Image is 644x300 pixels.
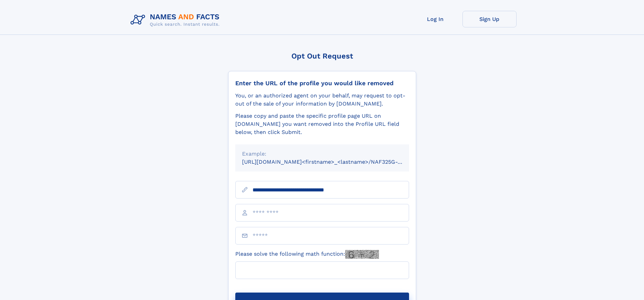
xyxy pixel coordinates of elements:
a: Sign Up [462,11,517,27]
label: Please solve the following math function: [235,250,379,259]
div: Example: [242,150,402,158]
div: You, or an authorized agent on your behalf, may request to opt-out of the sale of your informatio... [235,92,409,108]
img: Logo Names and Facts [128,11,225,29]
div: Please copy and paste the specific profile page URL on [DOMAIN_NAME] you want removed into the Pr... [235,112,409,136]
a: Log In [408,11,462,27]
small: [URL][DOMAIN_NAME]<firstname>_<lastname>/NAF325G-xxxxxxxx [242,159,422,165]
div: Enter the URL of the profile you would like removed [235,79,409,87]
div: Opt Out Request [228,52,416,60]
